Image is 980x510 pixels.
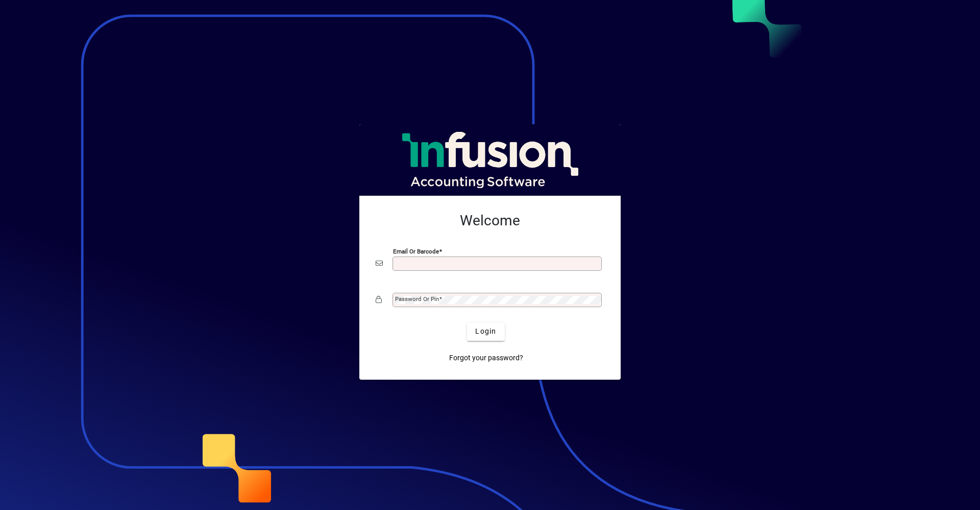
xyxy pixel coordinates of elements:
[376,212,604,229] h2: Welcome
[467,322,504,341] button: Login
[445,349,527,367] a: Forgot your password?
[475,326,496,337] span: Login
[393,247,439,254] mat-label: Email or Barcode
[449,353,523,363] span: Forgot your password?
[395,295,439,303] mat-label: Password or Pin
